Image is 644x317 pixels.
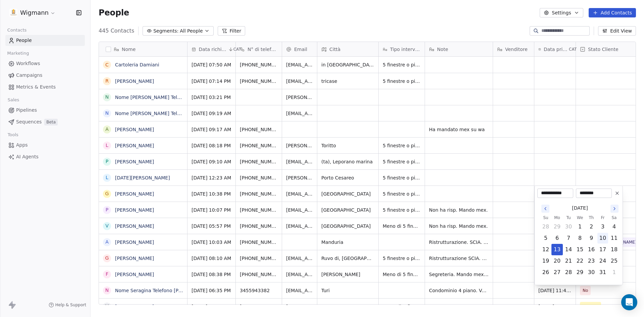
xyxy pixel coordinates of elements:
[597,233,608,244] button: Friday, October 10th, 2025
[575,233,585,244] button: Wednesday, October 8th, 2025
[552,267,562,278] button: Monday, October 27th, 2025
[586,221,597,232] button: Thursday, October 2nd, 2025
[586,244,597,255] button: Thursday, October 16th, 2025
[552,256,562,266] button: Monday, October 20th, 2025
[597,256,608,266] button: Friday, October 24th, 2025
[540,233,551,244] button: Sunday, October 5th, 2025
[563,267,574,278] button: Tuesday, October 28th, 2025
[609,244,620,255] button: Saturday, October 18th, 2025
[540,214,551,221] th: Sunday
[572,205,588,212] span: [DATE]
[575,244,585,255] button: Wednesday, October 15th, 2025
[597,244,608,255] button: Friday, October 17th, 2025
[563,244,574,255] button: Tuesday, October 14th, 2025
[563,214,574,221] th: Tuesday
[597,221,608,232] button: Friday, October 3rd, 2025
[608,214,620,221] th: Saturday
[575,267,585,278] button: Wednesday, October 29th, 2025
[552,233,562,244] button: Monday, October 6th, 2025
[541,205,549,213] button: Go to the Previous Month
[540,244,551,255] button: Sunday, October 12th, 2025
[586,214,597,221] th: Thursday
[540,267,551,278] button: Sunday, October 26th, 2025
[575,221,585,232] button: Wednesday, October 1st, 2025
[586,233,597,244] button: Thursday, October 9th, 2025
[552,244,562,255] button: Today, Monday, October 13th, 2025, selected
[574,214,586,221] th: Wednesday
[586,256,597,266] button: Thursday, October 23rd, 2025
[609,256,620,266] button: Saturday, October 25th, 2025
[609,267,620,278] button: Saturday, November 1st, 2025
[563,233,574,244] button: Tuesday, October 7th, 2025
[610,205,619,213] button: Go to the Next Month
[540,221,551,232] button: Sunday, September 28th, 2025
[540,214,620,278] table: October 2025
[597,267,608,278] button: Friday, October 31st, 2025
[609,221,620,232] button: Saturday, October 4th, 2025
[563,256,574,266] button: Tuesday, October 21st, 2025
[552,221,562,232] button: Monday, September 29th, 2025
[586,267,597,278] button: Thursday, October 30th, 2025
[575,256,585,266] button: Wednesday, October 22nd, 2025
[540,256,551,266] button: Sunday, October 19th, 2025
[551,214,563,221] th: Monday
[597,214,608,221] th: Friday
[609,233,620,244] button: Saturday, October 11th, 2025
[563,221,574,232] button: Tuesday, September 30th, 2025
